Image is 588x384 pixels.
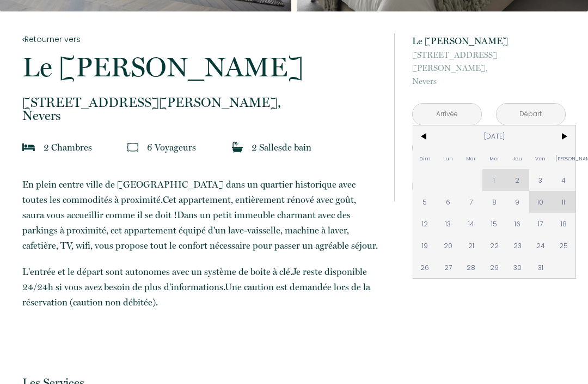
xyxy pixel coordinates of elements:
[482,213,506,235] span: 15
[412,49,566,88] p: Nevers
[552,125,575,147] span: >
[147,140,196,155] p: 6 Voyageur
[22,33,379,45] a: Retourner vers
[460,235,483,256] span: 21
[552,213,575,235] span: 18
[529,213,553,235] span: 17
[529,147,553,169] span: Ven
[436,125,552,147] span: [DATE]
[482,147,506,169] span: Mer
[412,33,566,49] p: Le [PERSON_NAME]
[506,256,529,278] span: 30
[413,191,437,213] span: 5
[412,172,566,201] button: Réserver
[436,191,460,213] span: 6
[436,235,460,256] span: 20
[460,213,483,235] span: 14
[482,191,506,213] span: 8
[413,213,437,235] span: 12
[278,142,282,153] span: s
[88,142,92,153] span: s
[413,104,481,125] input: Arrivée
[127,142,138,153] img: guests
[22,194,356,220] font: Cet appartement, entièrement rénové avec goût, saura vous accueillir comme il se doit !
[252,140,311,155] p: 2 Salle de bain
[552,169,575,191] span: 4
[552,235,575,256] span: 25
[529,235,553,256] span: 24
[460,147,483,169] span: Mar
[552,147,575,169] span: [PERSON_NAME]
[506,235,529,256] span: 23
[22,179,356,205] font: En plein centre ville de [GEOGRAPHIC_DATA] dans un quartier historique avec toutes les commodités...
[529,256,553,278] span: 31
[413,256,437,278] span: 26
[506,147,529,169] span: Jeu
[506,213,529,235] span: 16
[460,256,483,278] span: 28
[497,104,565,125] input: Départ
[506,191,529,213] span: 9
[436,213,460,235] span: 13
[22,96,379,109] span: [STREET_ADDRESS][PERSON_NAME],
[413,235,437,256] span: 19
[44,140,92,155] p: 2 Chambre
[436,147,460,169] span: Lun
[436,256,460,278] span: 27
[460,191,483,213] span: 7
[482,235,506,256] span: 22
[413,147,437,169] span: Dim
[412,49,566,75] span: [STREET_ADDRESS][PERSON_NAME],
[22,53,379,81] p: Le [PERSON_NAME]
[413,125,437,147] span: <
[22,209,378,251] font: Dans un petit immeuble charmant avec des parkings à proximité, cet appartement équipé d'un lave-v...
[529,169,553,191] span: 3
[482,256,506,278] span: 29
[192,142,196,153] span: s
[22,96,379,122] p: Nevers
[22,266,292,277] font: L'entrée et le départ sont autonomes avec un système de boite à clé.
